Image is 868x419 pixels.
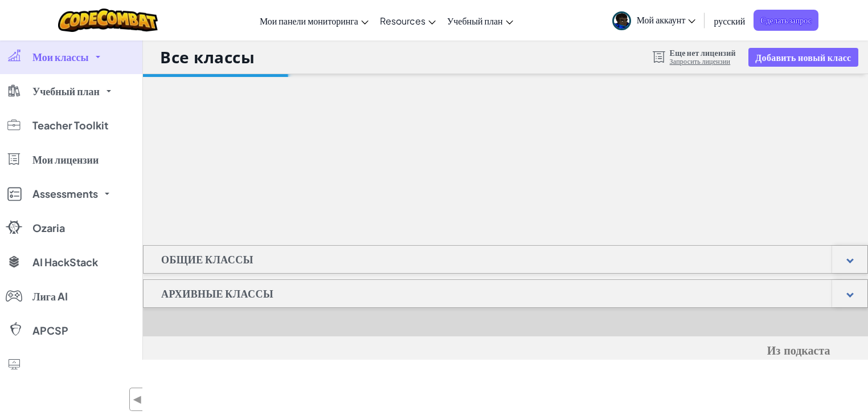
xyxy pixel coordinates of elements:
h5: Из подкаста [181,342,830,360]
span: AI HackStack [32,257,98,267]
span: Мои классы [32,52,89,62]
span: русский [714,15,745,27]
h1: Архивные классы [144,279,291,308]
a: Учебный план [441,5,519,36]
span: Teacher Toolkit [32,120,108,131]
a: Запросить лицензии [670,57,736,66]
span: Еще нет лицензий [670,48,736,57]
span: Лига AI [32,291,68,302]
span: Мои лицензии [32,154,99,165]
span: ◀ [133,391,142,408]
a: Resources [374,5,441,36]
h1: Общие классы [144,245,271,274]
span: Resources [380,15,425,27]
a: Сделать запрос [754,10,818,31]
span: Ozaria [32,223,65,233]
a: Мои панели мониторинга [254,5,374,36]
span: Мой аккаунт [637,14,696,26]
h1: Все классы [160,46,255,68]
span: Мои панели мониторинга [260,15,358,27]
a: Мой аккаунт [607,2,702,38]
span: Учебный план [447,15,503,27]
a: русский [708,5,751,36]
img: CodeCombat logo [58,9,158,32]
button: Добавить новый класс [748,48,858,67]
span: Assessments [32,189,98,199]
img: avatar [612,11,631,30]
span: Учебный план [32,86,100,96]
